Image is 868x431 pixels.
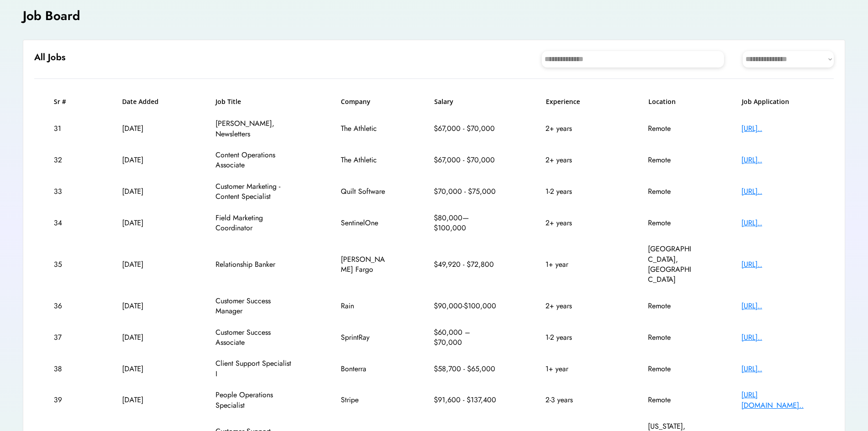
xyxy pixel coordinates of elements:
div: [DATE] [122,332,168,343]
div: 34 [54,218,74,228]
h6: Date Added [122,97,168,106]
div: The Athletic [341,155,386,165]
div: Customer Marketing - Content Specialist [216,182,293,202]
div: Relationship Banker [216,260,293,270]
div: [URL].. [741,260,814,270]
div: Stripe [341,395,386,405]
div: 35 [54,260,74,270]
div: [DATE] [122,155,168,165]
div: $60,000 – $70,000 [434,327,498,348]
div: [URL][DOMAIN_NAME].. [741,390,814,410]
div: Remote [648,187,693,197]
div: Remote [648,218,693,228]
div: Remote [648,124,693,134]
div: 36 [54,301,74,311]
div: SprintRay [341,332,386,343]
div: 2-3 years [545,395,600,405]
div: SentinelOne [341,218,386,228]
div: $49,920 - $72,800 [434,260,498,270]
div: $70,000 - $75,000 [434,187,498,197]
div: Customer Success Associate [216,327,293,348]
div: [URL].. [741,155,814,165]
div: Remote [648,395,693,405]
div: Field Marketing Coordinator [216,213,293,234]
div: [GEOGRAPHIC_DATA], [GEOGRAPHIC_DATA] [648,244,693,285]
div: $58,700 - $65,000 [434,364,498,374]
div: [PERSON_NAME], Newsletters [216,119,293,139]
div: [URL].. [741,332,814,343]
div: [URL].. [741,124,814,134]
div: [URL].. [741,187,814,197]
h6: Salary [434,97,498,106]
div: 39 [54,395,74,405]
div: 31 [54,124,74,134]
div: The Athletic [341,124,386,134]
h6: Job Title [216,97,241,106]
div: Remote [648,364,693,374]
div: [DATE] [122,218,168,228]
div: $67,000 - $70,000 [434,124,498,134]
div: Remote [648,155,693,165]
div: [DATE] [122,260,168,270]
div: Rain [341,301,386,311]
div: $91,600 - $137,400 [434,395,498,405]
div: [URL].. [741,218,814,228]
div: Content Operations Associate [216,150,293,171]
div: Client Support Specialist I [216,358,293,379]
div: 37 [54,332,74,343]
div: Remote [648,332,693,343]
div: 1+ year [545,260,600,270]
div: $67,000 - $70,000 [434,155,498,165]
div: 32 [54,155,74,165]
div: 2+ years [545,218,600,228]
div: People Operations Specialist [216,390,293,410]
div: Quilt Software [341,187,386,197]
h6: Sr # [54,97,74,106]
div: [DATE] [122,187,168,197]
div: Customer Success Manager [216,296,293,317]
h6: Company [341,97,386,106]
div: 1-2 years [545,332,600,343]
h4: Job Board [23,7,80,25]
h6: Job Application [742,97,815,106]
div: [URL].. [741,364,814,374]
div: 2+ years [545,124,600,134]
h6: Experience [546,97,601,106]
div: 1-2 years [545,187,600,197]
div: [DATE] [122,301,168,311]
div: Remote [648,301,693,311]
div: 33 [54,187,74,197]
div: [URL].. [741,301,814,311]
div: Bonterra [341,364,386,374]
div: [DATE] [122,124,168,134]
h6: All Jobs [34,51,66,64]
div: 38 [54,364,74,374]
div: 2+ years [545,301,600,311]
div: $90,000-$100,000 [434,301,498,311]
div: 1+ year [545,364,600,374]
div: [DATE] [122,364,168,374]
div: [PERSON_NAME] Fargo [341,254,386,275]
div: 2+ years [545,155,600,165]
div: [DATE] [122,395,168,405]
h6: Location [648,97,694,106]
div: $80,000—$100,000 [434,213,498,234]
